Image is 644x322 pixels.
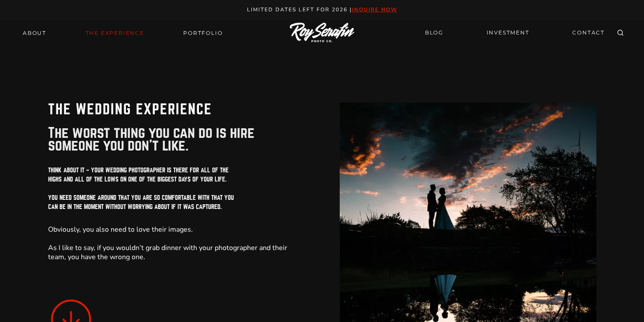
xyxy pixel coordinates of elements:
[80,27,150,39] a: THE EXPERIENCE
[48,166,305,222] h5: Think about it – your wedding photographer is there for all of the highs and all of the lows on o...
[420,25,449,41] a: BLOG
[178,27,228,39] a: Portfolio
[48,127,305,152] p: The worst thing you can do is hire someone you don’t like.
[420,25,610,41] nav: Secondary Navigation
[614,27,627,39] button: View Search Form
[352,6,397,13] a: inquire now
[48,103,305,116] h1: The Wedding Experience
[481,25,535,41] a: INVESTMENT
[290,23,355,43] img: Logo of Roy Serafin Photo Co., featuring stylized text in white on a light background, representi...
[10,5,635,14] p: Limited Dates LEft for 2026 |
[567,25,610,41] a: CONTACT
[17,27,228,39] nav: Primary Navigation
[48,225,305,261] p: Obviously, you also need to love their images. As I like to say, if you wouldn’t grab dinner with...
[17,27,52,39] a: About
